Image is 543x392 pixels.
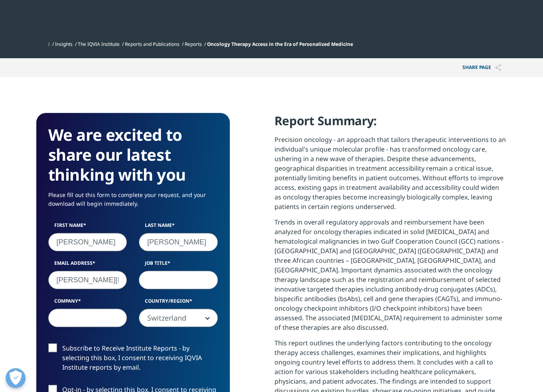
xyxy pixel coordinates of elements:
[274,217,507,338] p: Trends in overall regulatory approvals and reimbursement have been analyzed for oncology therapie...
[125,41,180,47] a: Reports and Publications
[139,222,218,233] label: Last Name
[139,260,218,271] label: Job Title
[495,64,501,71] img: Share PAGE
[48,260,127,271] label: Email Address
[456,58,507,77] p: Share PAGE
[48,297,127,309] label: Company
[274,113,507,135] h4: Report Summary:
[185,41,202,47] a: Reports
[48,222,127,233] label: First Name
[456,58,507,77] button: Share PAGEShare PAGE
[139,297,218,309] label: Country/Region
[139,309,217,327] span: Switzerland
[48,125,218,185] h3: We are excited to share our latest thinking with you
[48,343,218,376] label: Subscribe to Receive Institute Reports - by selecting this box, I consent to receiving IQVIA Inst...
[274,135,507,217] p: Precision oncology - an approach that tailors therapeutic interventions to an individual's unique...
[6,368,26,388] button: Open Preferences
[55,41,73,47] a: Insights
[48,191,218,214] p: Please fill out this form to complete your request, and your download will begin immediately.
[78,41,120,47] a: The IQVIA Institute
[139,309,218,327] span: Switzerland
[207,41,353,47] span: Oncology Therapy Access in the Era of Personalized Medicine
